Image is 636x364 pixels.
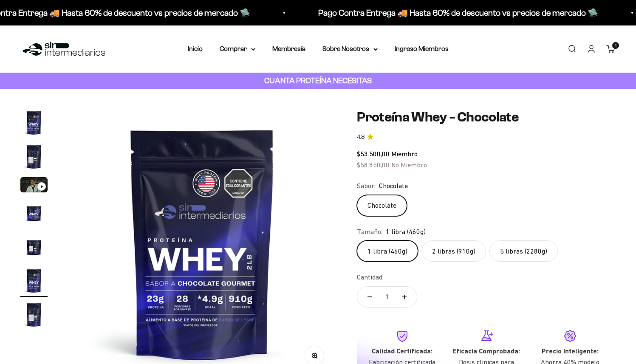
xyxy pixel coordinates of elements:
[220,43,255,54] summary: Comprar
[20,109,48,139] button: Ir al artículo 1
[372,347,432,355] strong: Calidad Certificada:
[357,287,382,307] button: Reducir cantidad
[20,267,48,294] img: Proteína Whey - Chocolate
[357,150,390,158] span: $53.500,00
[452,347,520,355] strong: Eficacia Comprobada:
[20,301,48,331] button: Ir al artículo 7
[20,199,48,226] img: Proteína Whey - Chocolate
[188,45,203,52] a: Inicio
[357,272,384,283] label: Cantidad:
[357,133,365,142] span: 4.8
[379,181,408,192] span: Chocolate
[615,43,616,48] span: 1
[322,43,378,54] summary: Sobre Nosotros
[20,233,48,263] button: Ir al artículo 5
[357,161,390,169] span: $58.850,00
[20,199,48,229] button: Ir al artículo 4
[20,233,48,260] img: Proteína Whey - Chocolate
[264,76,372,85] strong: CUANTA PROTEÍNA NECESITAS
[20,143,48,170] img: Proteína Whey - Chocolate
[20,301,48,328] img: Proteína Whey - Chocolate
[542,347,599,355] strong: Precio Inteligente:
[391,150,418,158] span: Miembro
[20,143,48,173] button: Ir al artículo 2
[395,45,449,52] a: Ingreso Miembros
[20,109,48,136] img: Proteína Whey - Chocolate
[20,267,48,297] button: Ir al artículo 6
[392,287,417,307] button: Aumentar cantidad
[391,161,427,169] span: No Miembro
[20,177,48,195] button: Ir al artículo 3
[357,226,382,237] legend: Tamaño:
[272,45,305,52] a: Membresía
[317,6,597,20] p: Pago Contra Entrega 🚚 Hasta 60% de descuento vs precios de mercado 🛸
[357,181,376,192] legend: Sabor:
[357,109,616,125] h1: Proteína Whey - Chocolate
[357,133,616,142] a: 4.84.8 de 5.0 estrellas
[386,226,426,237] span: 1 libra (460g)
